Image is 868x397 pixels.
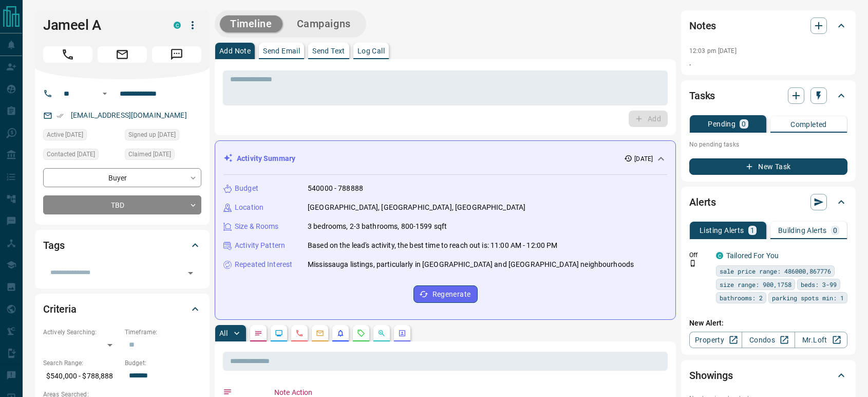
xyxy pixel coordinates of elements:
svg: Notes [254,329,262,337]
p: Activity Pattern [235,240,285,251]
p: Log Call [357,47,385,55]
a: Mr.Loft [795,332,847,348]
h2: Showings [689,367,733,384]
p: New Alert: [689,318,847,329]
svg: Listing Alerts [336,329,345,337]
a: Tailored For You [726,251,779,260]
p: 0 [833,227,837,234]
h2: Tags [43,237,64,254]
p: 12:03 pm [DATE] [689,47,737,55]
p: Activity Summary [237,153,295,164]
p: All [219,330,228,337]
div: condos.ca [716,252,723,259]
span: Call [43,46,92,63]
span: Claimed [DATE] [128,149,171,159]
h2: Alerts [689,194,716,210]
p: Budget [235,183,258,194]
span: bathrooms: 2 [720,293,763,303]
p: Location [235,202,263,213]
button: New Task [689,158,847,175]
p: Search Range: [43,358,120,368]
p: Timeframe: [125,328,201,337]
svg: Calls [295,329,304,337]
p: No pending tasks [689,137,847,152]
h2: Criteria [43,301,77,317]
p: . [689,58,847,68]
a: Condos [742,332,795,348]
button: Open [99,87,111,100]
div: Showings [689,363,847,388]
div: Tags [43,233,201,258]
p: Send Text [312,47,345,55]
p: Listing Alerts [700,227,744,234]
span: sale price range: 486000,867776 [720,266,831,276]
p: 540000 - 788888 [308,183,363,194]
svg: Requests [357,329,365,337]
button: Campaigns [287,15,361,32]
span: Active [DATE] [47,130,83,140]
button: Open [183,266,198,280]
span: Contacted [DATE] [47,149,95,159]
p: Send Email [263,47,300,55]
p: Repeated Interest [235,259,292,270]
p: Add Note [219,47,251,55]
p: Based on the lead's activity, the best time to reach out is: 11:00 AM - 12:00 PM [308,240,558,251]
div: Buyer [43,168,201,187]
svg: Lead Browsing Activity [275,329,283,337]
p: Completed [790,121,827,128]
p: Pending [708,120,735,128]
p: 1 [750,227,754,234]
p: $540,000 - $788,888 [43,368,120,385]
h2: Notes [689,17,716,34]
p: Off [689,250,710,260]
div: Criteria [43,297,201,321]
p: [DATE] [634,154,653,164]
span: beds: 3-99 [801,279,837,290]
div: Sat Aug 09 2025 [125,149,201,163]
div: TBD [43,195,201,214]
div: Fri Apr 20 2018 [125,129,201,143]
a: [EMAIL_ADDRESS][DOMAIN_NAME] [71,111,187,119]
svg: Agent Actions [398,329,406,337]
span: Message [152,46,201,63]
svg: Emails [316,329,324,337]
span: size range: 900,1758 [720,279,791,290]
button: Regenerate [413,285,478,303]
svg: Email Verified [56,112,64,119]
p: 3 bedrooms, 2-3 bathrooms, 800-1599 sqft [308,221,447,232]
div: condos.ca [174,22,181,29]
div: Sat Aug 09 2025 [43,129,120,143]
span: Signed up [DATE] [128,130,176,140]
h2: Tasks [689,87,715,104]
div: Sat Aug 09 2025 [43,149,120,163]
p: Size & Rooms [235,221,279,232]
button: Timeline [220,15,282,32]
svg: Push Notification Only [689,260,696,267]
div: Alerts [689,190,847,214]
div: Tasks [689,83,847,108]
div: Activity Summary[DATE] [223,149,667,168]
p: Mississauga listings, particularly in [GEOGRAPHIC_DATA] and [GEOGRAPHIC_DATA] neighbourhoods [308,259,634,270]
p: Actively Searching: [43,328,120,337]
h1: Jameel A [43,17,158,33]
span: Email [98,46,147,63]
p: [GEOGRAPHIC_DATA], [GEOGRAPHIC_DATA], [GEOGRAPHIC_DATA] [308,202,525,213]
svg: Opportunities [378,329,386,337]
div: Notes [689,13,847,38]
p: Building Alerts [778,227,827,234]
span: parking spots min: 1 [772,293,844,303]
p: 0 [742,120,746,128]
p: Budget: [125,358,201,368]
a: Property [689,332,742,348]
